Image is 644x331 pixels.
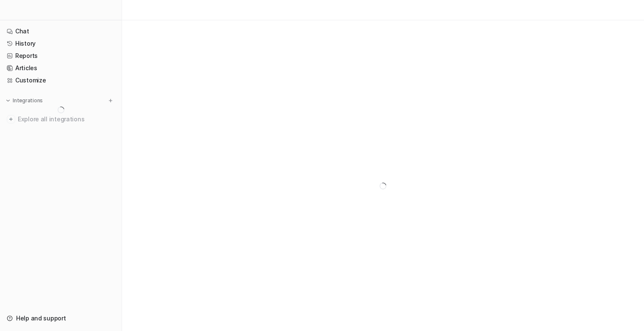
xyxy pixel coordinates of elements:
[3,50,118,62] a: Reports
[3,25,118,37] a: Chat
[3,312,118,324] a: Help and support
[7,115,15,123] img: explore all integrations
[3,113,118,125] a: Explore all integrations
[5,98,11,104] img: expand menu
[3,96,45,105] button: Integrations
[3,38,118,49] a: History
[3,62,118,74] a: Articles
[108,98,114,104] img: menu_add.svg
[13,97,43,104] p: Integrations
[18,112,115,126] span: Explore all integrations
[3,74,118,86] a: Customize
